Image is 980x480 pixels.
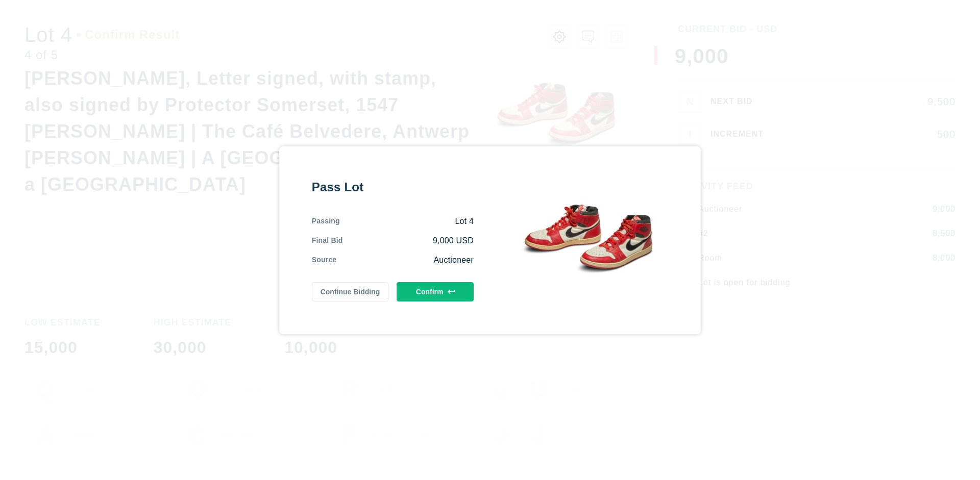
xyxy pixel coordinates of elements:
[312,179,474,195] div: Pass Lot
[397,282,474,301] button: Confirm
[312,216,340,227] div: Passing
[343,235,474,246] div: 9,000 USD
[312,235,343,246] div: Final Bid
[312,255,337,266] div: Source
[312,282,389,301] button: Continue Bidding
[340,216,474,227] div: Lot 4
[336,255,474,266] div: Auctioneer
